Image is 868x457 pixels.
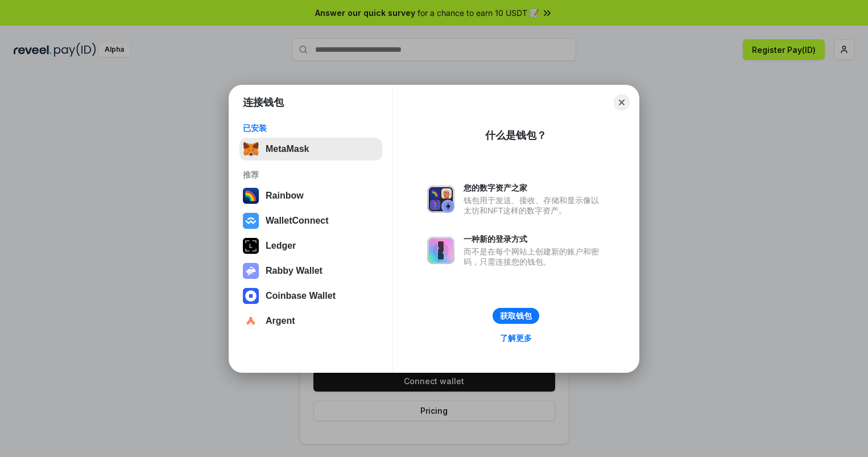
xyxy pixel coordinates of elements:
button: Close [614,94,630,110]
button: Ledger [239,234,382,257]
h1: 连接钱包 [243,96,284,109]
div: 而不是在每个网站上创建新的账户和密码，只需连接您的钱包。 [464,246,605,267]
button: MetaMask [239,138,382,160]
div: MetaMask [266,144,309,154]
img: svg+xml,%3Csvg%20xmlns%3D%22http%3A%2F%2Fwww.w3.org%2F2000%2Fsvg%22%20fill%3D%22none%22%20viewBox... [427,186,454,213]
button: WalletConnect [239,209,382,232]
button: Rainbow [239,184,382,207]
img: svg+xml,%3Csvg%20xmlns%3D%22http%3A%2F%2Fwww.w3.org%2F2000%2Fsvg%22%20width%3D%2228%22%20height%3... [243,238,259,254]
div: Argent [266,316,295,326]
img: svg+xml,%3Csvg%20width%3D%2228%22%20height%3D%2228%22%20viewBox%3D%220%200%2028%2028%22%20fill%3D... [243,313,259,329]
a: 了解更多 [493,331,539,345]
img: svg+xml,%3Csvg%20width%3D%2228%22%20height%3D%2228%22%20viewBox%3D%220%200%2028%2028%22%20fill%3D... [243,288,259,304]
img: svg+xml,%3Csvg%20width%3D%22120%22%20height%3D%22120%22%20viewBox%3D%220%200%20120%20120%22%20fil... [243,188,259,204]
div: Rainbow [266,191,304,201]
div: 已安装 [243,123,379,133]
div: Ledger [266,241,296,251]
div: Coinbase Wallet [266,291,336,301]
div: 获取钱包 [500,311,532,321]
button: Argent [239,310,382,332]
img: svg+xml,%3Csvg%20xmlns%3D%22http%3A%2F%2Fwww.w3.org%2F2000%2Fsvg%22%20fill%3D%22none%22%20viewBox... [243,263,259,279]
div: 钱包用于发送、接收、存储和显示像以太坊和NFT这样的数字资产。 [464,195,605,216]
button: Coinbase Wallet [239,285,382,307]
div: 您的数字资产之家 [464,183,605,193]
div: 推荐 [243,170,379,180]
img: svg+xml,%3Csvg%20fill%3D%22none%22%20height%3D%2233%22%20viewBox%3D%220%200%2035%2033%22%20width%... [243,141,259,157]
img: svg+xml,%3Csvg%20xmlns%3D%22http%3A%2F%2Fwww.w3.org%2F2000%2Fsvg%22%20fill%3D%22none%22%20viewBox... [427,237,454,264]
button: Rabby Wallet [239,260,382,282]
img: svg+xml,%3Csvg%20width%3D%2228%22%20height%3D%2228%22%20viewBox%3D%220%200%2028%2028%22%20fill%3D... [243,213,259,229]
div: 了解更多 [500,333,532,343]
div: 什么是钱包？ [485,129,547,142]
div: Rabby Wallet [266,266,323,276]
div: WalletConnect [266,216,329,226]
button: 获取钱包 [493,308,539,324]
div: 一种新的登录方式 [464,234,605,244]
